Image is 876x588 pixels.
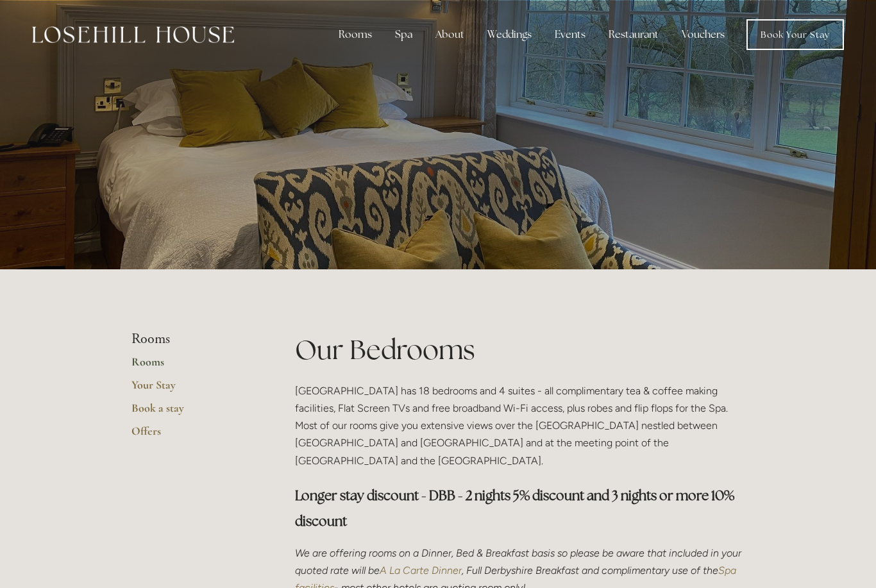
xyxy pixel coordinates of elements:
[671,22,735,47] a: Vouchers
[462,564,718,576] em: , Full Derbyshire Breakfast and complimentary use of the
[295,331,745,369] h1: Our Bedrooms
[295,382,745,469] p: [GEOGRAPHIC_DATA] has 18 bedrooms and 4 suites - all complimentary tea & coffee making facilities...
[425,22,475,47] div: About
[544,22,596,47] div: Events
[380,564,462,576] a: A La Carte Dinner
[385,22,423,47] div: Spa
[131,355,254,378] a: Rooms
[131,424,254,447] a: Offers
[131,331,254,348] li: Rooms
[131,401,254,424] a: Book a stay
[295,487,737,530] strong: Longer stay discount - DBB - 2 nights 5% discount and 3 nights or more 10% discount
[131,378,254,401] a: Your Stay
[746,19,844,50] a: Book Your Stay
[477,22,542,47] div: Weddings
[328,22,382,47] div: Rooms
[32,26,234,43] img: Losehill House
[598,22,669,47] div: Restaurant
[295,547,744,576] em: We are offering rooms on a Dinner, Bed & Breakfast basis so please be aware that included in your...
